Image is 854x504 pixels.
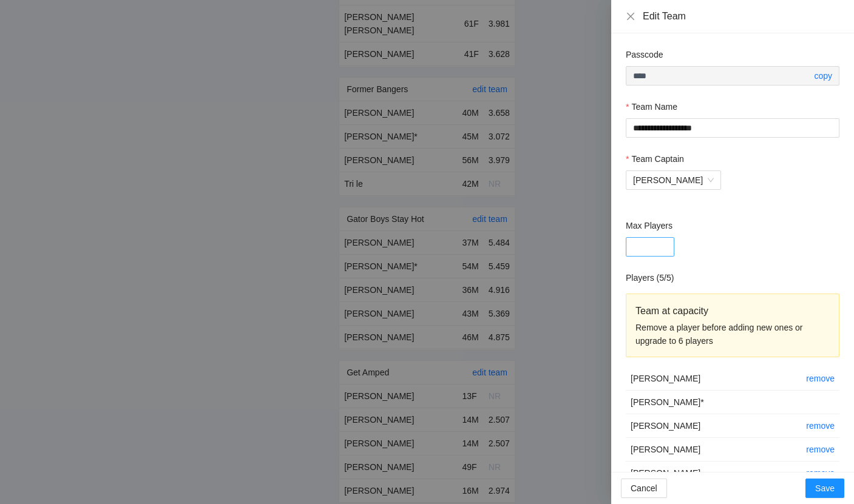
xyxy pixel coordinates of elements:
span: close [626,12,635,21]
td: [PERSON_NAME] [626,438,801,462]
label: Team Captain [626,152,684,166]
button: Cancel [621,479,667,498]
h2: Players ( 5 / 5 ) [626,271,674,284]
td: [PERSON_NAME] [626,414,801,438]
td: [PERSON_NAME] * [626,391,801,414]
button: Save [805,479,844,498]
button: Close [626,12,635,22]
span: Save [815,482,835,495]
a: remove [806,374,835,383]
td: [PERSON_NAME] [626,367,801,391]
a: copy [814,71,832,81]
input: Team Name [626,118,839,138]
div: Remove a player before adding new ones or upgrade to 6 players [635,321,830,348]
input: Passcode [633,69,812,82]
td: [PERSON_NAME] [626,462,801,485]
div: Team at capacity [635,303,830,318]
label: Team Name [626,100,677,113]
span: Brian Levine [633,171,714,189]
input: Max Players [626,237,674,257]
div: Edit Team [643,10,839,23]
label: Passcode [626,48,663,61]
span: Cancel [631,482,657,495]
a: remove [806,468,835,478]
label: Max Players [626,219,673,232]
a: remove [806,421,835,431]
a: remove [806,445,835,454]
